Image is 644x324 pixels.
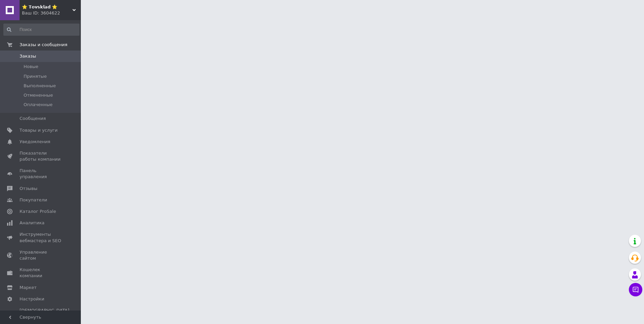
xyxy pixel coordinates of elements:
button: Чат с покупателем [629,283,642,296]
span: Уведомления [20,139,50,145]
span: Заказы [20,53,36,59]
span: Товары и услуги [20,127,58,133]
span: Принятые [24,73,47,79]
span: Кошелек компании [20,267,62,279]
span: ⭐ 𝗧𝗼𝘃𝘀𝗸𝗹𝗮𝗱 ⭐ [22,4,72,10]
span: Инструменты вебмастера и SEO [20,231,62,244]
input: Поиск [3,24,79,36]
span: Аналитика [20,220,44,226]
span: Настройки [20,296,44,302]
span: Заказы и сообщения [20,42,67,48]
div: Ваш ID: 3604622 [22,10,81,16]
span: Каталог ProSale [20,208,56,215]
span: Отмененные [24,92,53,98]
span: Оплаченные [24,102,53,108]
span: Новые [24,64,38,70]
span: Маркет [20,285,37,291]
span: Показатели работы компании [20,150,62,162]
span: Отзывы [20,186,37,192]
span: Сообщения [20,116,46,122]
span: Покупатели [20,197,47,203]
span: Управление сайтом [20,249,62,261]
span: Панель управления [20,168,62,180]
span: Выполненные [24,83,56,89]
